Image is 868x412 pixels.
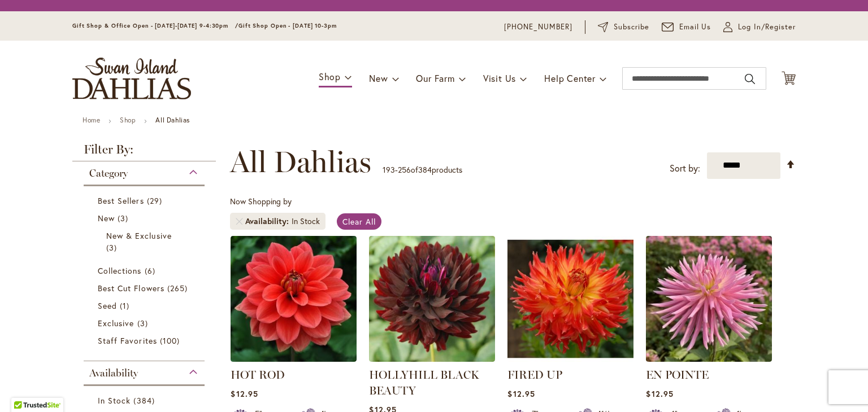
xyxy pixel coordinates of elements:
[418,164,432,175] span: 384
[646,368,709,382] a: EN POINTE
[155,116,190,124] strong: All Dahlias
[342,216,376,227] span: Clear All
[507,353,633,364] a: FIRED UP
[98,300,117,311] span: Seed
[369,353,495,364] a: HOLLYHILL BLACK BEAUTY
[98,317,193,329] a: Exclusive
[662,21,711,33] a: Email Us
[72,22,238,29] span: Gift Shop & Office Open - [DATE]-[DATE] 9-4:30pm /
[507,388,535,399] span: $12.95
[145,265,158,277] span: 6
[646,236,772,362] img: EN POINTE
[98,212,193,224] a: New
[231,368,285,382] a: HOT ROD
[98,265,193,277] a: Collections
[398,164,411,175] span: 256
[133,395,157,406] span: 384
[238,22,337,29] span: Gift Shop Open - [DATE] 10-3pm
[670,158,700,179] label: Sort by:
[504,21,572,33] a: [PHONE_NUMBER]
[236,218,242,225] a: Remove Availability In Stock
[723,21,796,33] a: Log In/Register
[147,195,165,207] span: 29
[231,388,258,399] span: $12.95
[507,368,562,382] a: FIRED UP
[292,216,320,227] div: In Stock
[106,230,185,253] a: New &amp; Exclusive
[167,282,190,294] span: 265
[98,283,164,293] span: Best Cut Flowers
[98,318,134,328] span: Exclusive
[137,317,151,329] span: 3
[369,368,479,397] a: HOLLYHILL BLACK BEAUTY
[98,335,157,346] span: Staff Favorites
[646,353,772,364] a: EN POINTE
[98,395,131,406] span: In Stock
[98,213,115,223] span: New
[106,230,172,241] span: New & Exclusive
[98,395,193,406] a: In Stock 384
[106,242,120,253] span: 3
[98,300,193,312] a: Seed
[646,388,673,399] span: $12.95
[89,167,128,179] span: Category
[72,143,216,161] strong: Filter By:
[8,372,40,404] iframe: Launch Accessibility Center
[118,212,131,224] span: 3
[160,335,183,347] span: 100
[507,236,633,362] img: FIRED UP
[369,72,388,84] span: New
[319,71,341,82] span: Shop
[544,72,596,84] span: Help Center
[98,282,193,294] a: Best Cut Flowers
[614,21,649,33] span: Subscribe
[383,161,462,179] p: - of products
[738,21,796,33] span: Log In/Register
[416,72,454,84] span: Our Farm
[337,213,381,230] a: Clear All
[679,21,711,33] span: Email Us
[369,236,495,362] img: HOLLYHILL BLACK BEAUTY
[120,300,132,312] span: 1
[245,216,292,227] span: Availability
[230,196,292,207] span: Now Shopping by
[231,236,357,362] img: HOT ROD
[483,72,516,84] span: Visit Us
[230,145,371,179] span: All Dahlias
[98,195,193,207] a: Best Sellers
[72,58,191,99] a: store logo
[83,116,100,124] a: Home
[98,335,193,347] a: Staff Favorites
[598,21,649,33] a: Subscribe
[231,353,357,364] a: HOT ROD
[383,164,395,175] span: 193
[89,367,138,379] span: Availability
[120,116,136,124] a: Shop
[98,195,144,206] span: Best Sellers
[98,265,142,276] span: Collections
